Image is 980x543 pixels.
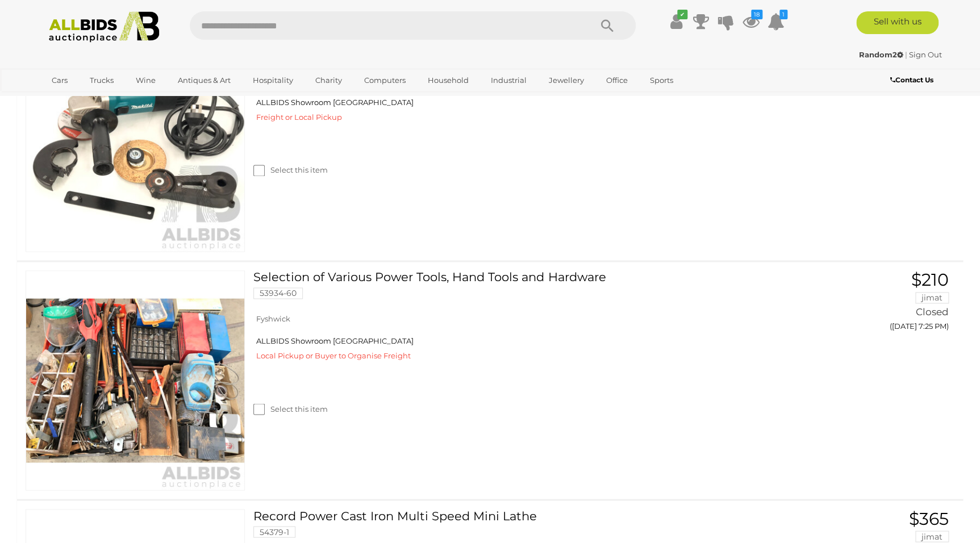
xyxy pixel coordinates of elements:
a: Industrial [483,71,534,90]
i: 1 [779,10,787,19]
img: 53934-60a.jpg [26,271,244,489]
a: Cars [44,71,75,90]
a: Household [420,71,476,90]
label: Select this item [253,403,328,414]
a: Antiques & Art [170,71,238,90]
a: Trucks [82,71,121,90]
a: Office [599,71,635,90]
a: Sell with us [856,11,939,34]
span: $210 [911,269,949,290]
a: 18 [743,11,760,32]
img: Allbids.com.au [43,11,166,43]
a: Sports [643,71,681,90]
a: Jewellery [541,71,591,90]
a: $57 [PERSON_NAME] Closed ([DATE] 7:26 PM) [814,32,952,98]
a: 1 [768,11,785,32]
i: ✔ [677,10,687,19]
a: Wine [128,71,163,90]
strong: Random2 [859,50,903,59]
a: Contact Us [890,74,936,86]
a: ✔ [668,11,685,32]
a: Selection of Various Power Tools, Hand Tools and Hardware 53934-60 [262,270,796,307]
a: Sign Out [909,50,942,59]
a: Random2 [859,50,905,59]
span: | [905,50,907,59]
a: $210 jimat Closed ([DATE] 7:25 PM) [814,270,952,336]
a: Charity [308,71,349,90]
label: Select this item [253,165,328,176]
img: 54379-5a.jpg [26,33,244,251]
b: Contact Us [890,76,933,84]
a: Hospitality [245,71,301,90]
a: [GEOGRAPHIC_DATA] [44,90,140,108]
i: 18 [751,10,762,19]
span: $365 [909,508,949,529]
button: Search [579,11,636,40]
a: Computers [357,71,413,90]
